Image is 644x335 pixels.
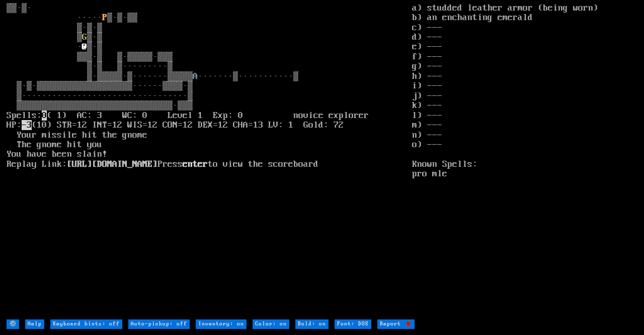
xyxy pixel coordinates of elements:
a: [URL][DOMAIN_NAME] [67,159,157,169]
font: P [102,13,107,23]
font: A [193,71,198,81]
b: enter [183,159,208,169]
input: Keyboard hints: off [50,319,122,329]
input: Inventory: on [196,319,247,329]
mark: 0 [42,110,47,121]
input: Bold: on [295,319,329,329]
input: Font: DOS [335,319,371,329]
mark: -3 [22,120,32,130]
input: Auto-pickup: off [128,319,190,329]
input: Report 🐞 [377,319,415,329]
stats: a) studded leather armor (being worn) b) an enchanting emerald c) --- d) --- e) --- f) --- g) ---... [412,4,637,318]
input: Color: on [253,319,289,329]
input: ⚙️ [7,319,19,329]
font: @ [82,42,87,52]
larn: ▒▒·▒· ····· ▒·▒·▒▒ ▒·▒·▒ ▒ ▒·▒ · ▒·▒ ▒▒▒·▒ ▒·▒▒▒▒▒·▒▒▒ ▒·▒ ▒·········▒ ▒·▒▒▒▒▒·▒·······▒▒▒▒▒ ····... [7,4,412,318]
input: Help [25,319,44,329]
font: G [82,32,87,42]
